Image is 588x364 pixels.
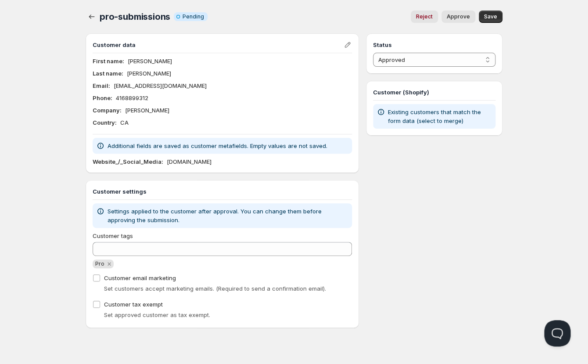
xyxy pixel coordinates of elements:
span: Save [484,13,497,20]
h3: Customer settings [93,187,352,196]
span: Customer email marketing [104,274,176,281]
button: Reject [411,11,438,23]
p: [DOMAIN_NAME] [167,157,212,166]
b: Phone : [93,94,112,101]
b: Email : [93,82,110,89]
span: Pro [95,260,104,267]
span: Set customers accept marketing emails. (Required to send a confirmation email). [104,285,326,292]
span: Customer tags [93,232,133,239]
p: CA [120,118,129,127]
p: Existing customers that match the form data (select to merge) [388,108,492,125]
button: Remove Pro [105,260,113,268]
b: Last name : [93,70,123,77]
span: Customer tax exempt [104,301,163,308]
b: First name : [93,58,124,65]
span: Pending [183,13,204,20]
p: [PERSON_NAME] [127,69,171,78]
span: pro-submissions [100,11,170,22]
p: [EMAIL_ADDRESS][DOMAIN_NAME] [114,81,207,90]
iframe: Help Scout Beacon - Open [544,320,570,346]
h3: Customer (Shopify) [373,88,495,97]
p: Settings applied to the customer after approval. You can change them before approving the submiss... [108,207,348,224]
span: Approve [447,13,470,20]
p: [PERSON_NAME] [125,106,169,115]
button: Edit [341,39,354,51]
p: [PERSON_NAME] [128,57,172,65]
h3: Status [373,40,495,49]
b: Company : [93,107,122,114]
button: Save [479,11,502,23]
span: Reject [416,13,433,20]
b: Country : [93,119,117,126]
p: 4168899312 [116,94,148,102]
span: Set approved customer as tax exempt. [104,311,210,318]
b: Website_/_Social_Media : [93,158,163,165]
p: Additional fields are saved as customer metafields. Empty values are not saved. [108,141,327,150]
button: Approve [441,11,475,23]
h3: Customer data [93,40,343,49]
